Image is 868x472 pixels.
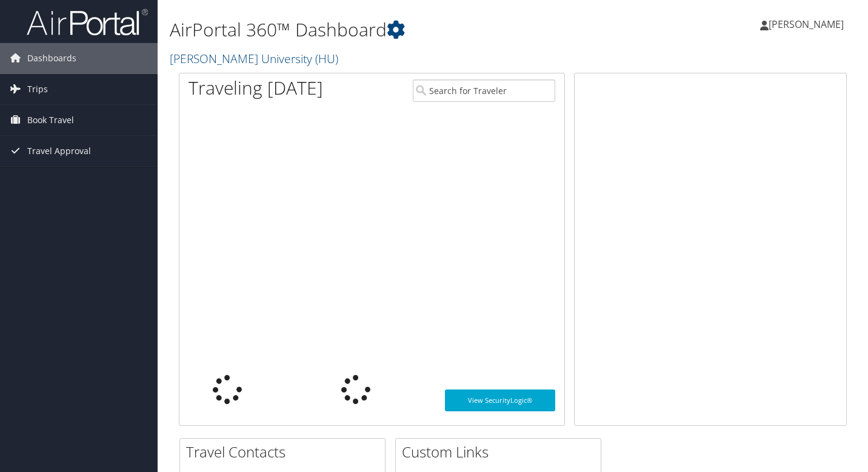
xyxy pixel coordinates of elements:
a: [PERSON_NAME] University (HU) [170,50,341,67]
input: Search for Traveler [413,79,555,102]
span: Book Travel [27,105,74,135]
a: [PERSON_NAME] [760,6,856,42]
h2: Custom Links [402,442,601,462]
span: Trips [27,74,48,104]
img: airportal-logo.png [27,8,148,36]
span: [PERSON_NAME] [769,18,844,31]
h2: Travel Contacts [186,442,385,462]
a: View SecurityLogic® [445,389,555,411]
h1: AirPortal 360™ Dashboard [170,17,627,42]
span: Travel Approval [27,136,91,166]
span: Dashboards [27,43,76,73]
h1: Traveling [DATE] [189,75,323,101]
